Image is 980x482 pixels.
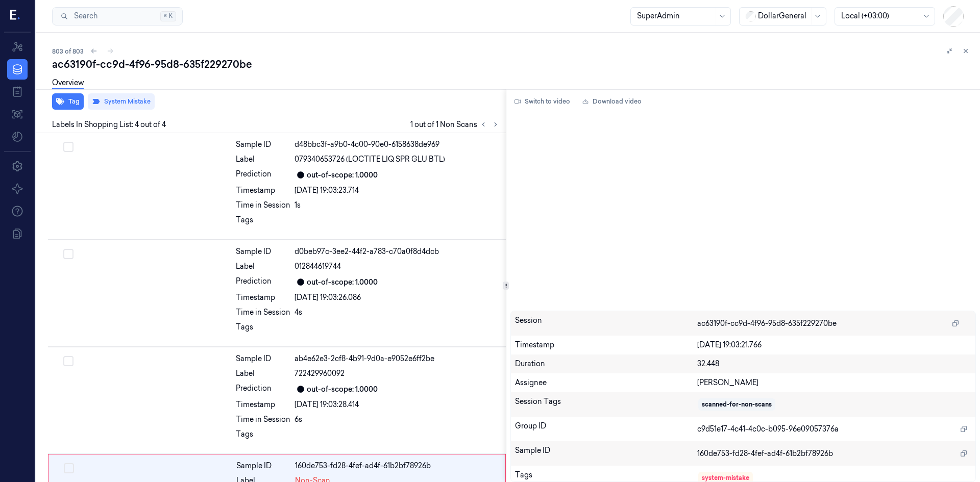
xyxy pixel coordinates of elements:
[515,396,698,413] div: Session Tags
[52,78,84,89] a: Overview
[515,340,698,350] div: Timestamp
[515,377,698,388] div: Assignee
[236,368,290,379] div: Label
[295,307,500,318] div: 4s
[295,461,499,471] div: 160de753-fd28-4fef-ad4f-61b2bf78926b
[295,399,500,410] div: [DATE] 19:03:28.414
[88,93,155,110] button: System Mistake
[697,359,971,369] div: 32.448
[510,93,574,110] button: Switch to video
[52,7,183,26] button: Search⌘K
[515,359,698,369] div: Duration
[52,93,84,110] button: Tag
[236,169,290,181] div: Prediction
[70,11,97,21] span: Search
[697,340,971,350] div: [DATE] 19:03:21.766
[236,322,290,338] div: Tags
[236,353,290,364] div: Sample ID
[578,93,646,110] a: Download video
[295,185,500,196] div: [DATE] 19:03:23.714
[63,356,73,366] button: Select row
[52,119,166,130] span: Labels In Shopping List: 4 out of 4
[295,261,341,272] span: 012844619744
[236,215,290,231] div: Tags
[236,399,290,410] div: Timestamp
[295,414,500,425] div: 6s
[236,185,290,196] div: Timestamp
[236,246,290,257] div: Sample ID
[64,463,74,473] button: Select row
[515,421,698,437] div: Group ID
[295,292,500,303] div: [DATE] 19:03:26.086
[697,424,839,435] span: c9d51e17-4c41-4c0c-b095-96e09057376a
[697,448,833,459] span: 160de753-fd28-4fef-ad4f-61b2bf78926b
[236,154,290,165] div: Label
[236,307,290,318] div: Time in Session
[307,170,378,181] div: out-of-scope: 1.0000
[515,445,698,462] div: Sample ID
[307,277,378,288] div: out-of-scope: 1.0000
[295,200,500,211] div: 1s
[697,318,837,329] span: ac63190f-cc9d-4f96-95d8-635f229270be
[515,315,698,332] div: Session
[236,200,290,211] div: Time in Session
[236,261,290,272] div: Label
[52,47,84,56] span: 803 of 803
[410,118,502,131] span: 1 out of 1 Non Scans
[295,154,445,165] span: 079340653726 (LOCTITE LIQ SPR GLU BTL)
[702,400,772,409] div: scanned-for-non-scans
[697,377,971,388] div: [PERSON_NAME]
[236,383,290,395] div: Prediction
[295,246,500,257] div: d0beb97c-3ee2-44f2-a783-c70a0f8d4dcb
[236,276,290,288] div: Prediction
[236,292,290,303] div: Timestamp
[52,57,972,71] div: ac63190f-cc9d-4f96-95d8-635f229270be
[236,139,290,150] div: Sample ID
[236,414,290,425] div: Time in Session
[236,461,291,471] div: Sample ID
[63,249,73,259] button: Select row
[63,142,73,152] button: Select row
[307,384,378,395] div: out-of-scope: 1.0000
[295,368,345,379] span: 722429960092
[236,429,290,445] div: Tags
[295,139,500,150] div: d48bbc3f-a9b0-4c00-90e0-6158638de969
[295,353,500,364] div: ab4e62e3-2cf8-4b91-9d0a-e9052e6ff2be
